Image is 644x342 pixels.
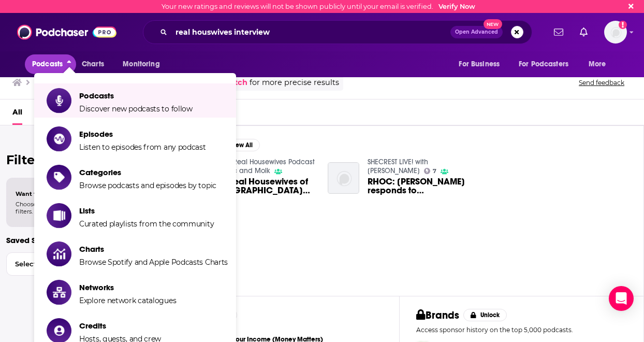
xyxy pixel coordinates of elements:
[79,104,193,113] span: Discover new podcasts to follow
[115,54,173,74] button: open menu
[368,177,471,195] span: RHOC: [PERSON_NAME] responds to [PERSON_NAME], talks wedding plans
[79,167,216,177] span: Categories
[79,129,206,139] span: Episodes
[79,296,176,305] span: Explore network catalogues
[512,54,583,74] button: open menu
[123,57,159,72] span: Monitoring
[438,3,475,10] a: Verify Now
[519,57,568,72] span: For Podcasters
[463,309,507,321] button: Unlock
[609,286,634,311] div: Open Intercom Messenger
[459,57,500,72] span: For Business
[484,19,502,29] span: New
[581,54,619,74] button: open menu
[7,261,126,267] span: Select
[16,201,97,215] span: Choose a tab above to access filters.
[550,23,567,41] a: Show notifications dropdown
[82,57,104,72] span: Charts
[79,282,176,292] span: Networks
[79,244,228,254] span: Charts
[6,152,149,167] h2: Filter By
[416,326,627,334] p: Access sponsor history on the top 5,000 podcasts.
[12,104,22,125] a: All
[604,21,627,44] button: Show profile menu
[433,169,436,174] span: 7
[25,54,76,74] button: close menu
[416,309,459,322] h2: Brands
[75,54,110,74] a: Charts
[368,177,471,195] a: RHOC: Gretchen Rossi responds to Heather Dubrow, talks wedding plans
[450,26,503,38] button: Open AdvancedNew
[171,24,450,40] input: Search podcasts, credits, & more...
[6,252,149,276] button: Select
[79,321,161,331] span: Credits
[79,142,206,152] span: Listen to episodes from any podcast
[451,54,513,74] button: open menu
[424,168,437,174] a: 7
[250,77,339,89] span: for more precise results
[79,181,216,190] span: Browse podcasts and episodes by topic
[368,158,428,175] a: SHECREST LIVE! with Christy Olson
[143,20,532,44] div: Search podcasts, credits, & more...
[455,30,498,35] span: Open Advanced
[328,162,359,194] img: RHOC: Gretchen Rossi responds to Heather Dubrow, talks wedding plans
[589,57,606,72] span: More
[619,21,627,29] svg: Email not verified
[17,22,116,42] img: Podchaser - Follow, Share and Rate Podcasts
[576,78,627,87] button: Send feedback
[162,3,475,10] div: Your new ratings and reviews will not be shown publicly until your email is verified.
[576,23,592,41] a: Show notifications dropdown
[79,258,228,267] span: Browse Spotify and Apple Podcasts Charts
[604,21,627,44] img: User Profile
[16,190,97,197] span: Want to filter your results?
[79,206,214,216] span: Lists
[6,235,149,245] p: Saved Searches
[32,57,63,72] span: Podcasts
[79,219,214,229] span: Curated playlists from the community
[604,21,627,44] span: Logged in as jbarbour
[79,91,193,101] span: Podcasts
